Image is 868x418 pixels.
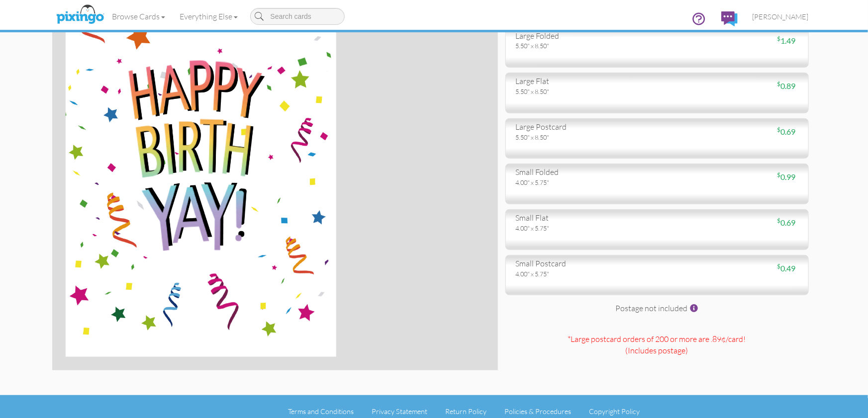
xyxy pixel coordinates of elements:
img: pixingo logo [54,2,106,27]
input: Search cards [250,8,345,25]
sup: $ [777,171,781,178]
div: large flat [516,76,650,87]
div: 4.00" x 5.75" [516,224,650,233]
div: large postcard [516,121,650,133]
sup: $ [777,126,781,133]
span: 0.89 [777,81,796,90]
div: small postcard [516,258,650,269]
span: 0.69 [777,127,796,136]
span: 1.49 [777,36,796,45]
a: Browse Cards [105,4,173,29]
div: 4.00" x 5.75" [516,178,650,187]
sup: $ [777,80,781,87]
sup: $ [777,35,781,42]
a: Policies & Procedures [504,407,571,416]
div: 5.50" x 8.50" [516,133,650,142]
div: 4.00" x 5.75" [516,269,650,278]
div: small folded [516,167,650,178]
div: 5.50" x 8.50" [516,87,650,96]
sup: $ [777,217,781,224]
a: Copyright Policy [589,407,640,416]
a: Privacy Statement [372,407,427,416]
span: 0.49 [777,263,796,273]
a: Everything Else [173,4,245,29]
a: Terms and Conditions [288,407,354,416]
div: *Large postcard orders of 200 or more are .89¢/card! (Includes postage ) [505,334,809,370]
div: small flat [516,212,650,224]
span: 0.69 [777,218,796,227]
sup: $ [777,262,781,270]
div: Postage not included [505,303,809,328]
span: 0.99 [777,172,796,181]
a: Return Policy [445,407,486,416]
a: [PERSON_NAME] [745,4,816,29]
div: 5.50" x 8.50" [516,41,650,50]
img: comments.svg [721,11,738,26]
span: [PERSON_NAME] [753,12,809,21]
